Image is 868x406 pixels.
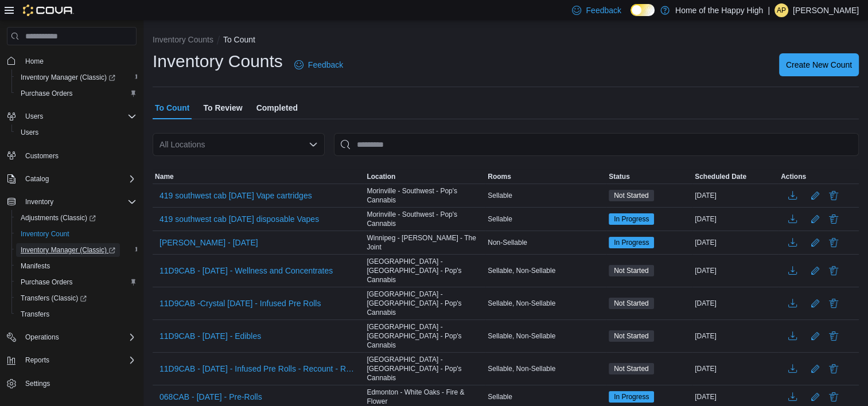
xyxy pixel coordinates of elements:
div: Sellable, Non-Sellable [485,264,606,278]
span: [PERSON_NAME] - [DATE] [159,237,258,248]
button: Inventory [21,195,58,209]
button: Edit count details [808,295,822,312]
span: In Progress [614,392,649,402]
button: Rooms [485,170,606,184]
span: Home [25,57,44,66]
button: Name [153,170,364,184]
span: Users [16,126,137,139]
span: Settings [21,376,137,391]
span: Users [25,112,43,121]
span: Operations [21,330,137,344]
span: To Count [155,96,189,119]
button: Delete [827,329,840,343]
a: Purchase Orders [16,275,77,289]
button: [PERSON_NAME] - [DATE] [155,234,263,251]
span: Feedback [308,59,343,71]
button: Inventory Count [11,226,141,242]
a: Settings [21,377,55,391]
span: Feedback [586,5,621,16]
button: Inventory [2,194,141,210]
a: Adjustments (Classic) [16,211,100,225]
a: Inventory Manager (Classic) [16,243,120,257]
span: Users [21,128,38,137]
button: Users [2,108,141,124]
button: Catalog [21,172,53,186]
span: Purchase Orders [21,278,73,287]
span: 11D9CAB - [DATE] - Wellness and Concentrates [159,265,333,276]
button: Users [11,124,141,140]
div: [DATE] [692,296,779,310]
span: 419 southwest cab [DATE] disposable Vapes [159,213,319,225]
span: Not Started [609,298,654,309]
button: Operations [21,330,64,344]
a: Inventory Manager (Classic) [16,71,120,84]
button: 11D9CAB - [DATE] - Wellness and Concentrates [155,262,337,279]
span: Dark Mode [630,16,631,17]
button: To Count [223,35,255,44]
span: Completed [256,96,298,119]
span: Create New Count [786,59,852,71]
span: Not Started [614,298,649,309]
span: Not Started [609,363,654,374]
span: Morinville - Southwest - Pop's Cannabis [367,186,483,205]
span: Not Started [614,190,649,201]
a: Manifests [16,259,55,273]
span: In Progress [614,237,649,248]
span: Inventory [21,195,137,209]
p: [PERSON_NAME] [793,3,859,17]
span: In Progress [614,214,649,224]
div: Sellable [485,189,606,202]
span: Transfers [16,307,137,321]
span: [GEOGRAPHIC_DATA] - [GEOGRAPHIC_DATA] - Pop's Cannabis [367,355,483,382]
span: Winnipeg - [PERSON_NAME] - The Joint [367,233,483,252]
button: 419 southwest cab [DATE] Vape cartridges [155,187,317,204]
button: Edit count details [808,210,822,228]
span: Status [609,172,630,181]
span: Not Started [614,266,649,276]
a: Inventory Manager (Classic) [11,69,141,85]
img: Cova [23,5,74,16]
button: Delete [827,296,840,310]
span: Scheduled Date [695,172,746,181]
button: Manifests [11,258,141,274]
span: Purchase Orders [16,87,137,100]
button: Delete [827,212,840,226]
span: Reports [21,353,137,367]
button: 11D9CAB - [DATE] - Edibles [155,327,266,345]
button: Reports [2,352,141,368]
div: [DATE] [692,236,779,249]
a: Feedback [290,53,348,76]
button: Scheduled Date [692,170,779,184]
span: 11D9CAB - [DATE] - Edibles [159,330,261,342]
div: Non-Sellable [485,236,606,249]
button: Delete [827,189,840,202]
button: Edit count details [808,262,822,279]
button: Edit count details [808,388,822,405]
span: Manifests [16,259,137,273]
span: Operations [25,333,59,342]
button: Create New Count [779,53,859,76]
div: [DATE] [692,189,779,202]
div: Sellable [485,212,606,226]
span: Transfers [21,310,49,319]
a: Inventory Manager (Classic) [11,242,141,258]
button: Edit count details [808,187,822,204]
span: Purchase Orders [16,275,137,289]
a: Adjustments (Classic) [11,210,141,226]
span: Inventory Manager (Classic) [16,71,137,84]
span: Users [21,110,137,123]
span: Inventory Manager (Classic) [21,245,115,255]
a: Inventory Count [16,227,74,241]
span: In Progress [609,391,654,403]
span: Inventory Manager (Classic) [16,243,137,257]
span: In Progress [609,213,654,225]
div: [DATE] [692,329,779,343]
h1: Inventory Counts [153,50,283,73]
input: This is a search bar. After typing your query, hit enter to filter the results lower in the page. [334,133,859,156]
span: Inventory Count [21,229,69,239]
button: 11D9CAB - [DATE] - Infused Pre Rolls - Recount - Recount [155,360,362,377]
span: Rooms [488,172,511,181]
button: Reports [21,353,54,367]
span: Transfers (Classic) [16,291,137,305]
span: Transfers (Classic) [21,294,87,303]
